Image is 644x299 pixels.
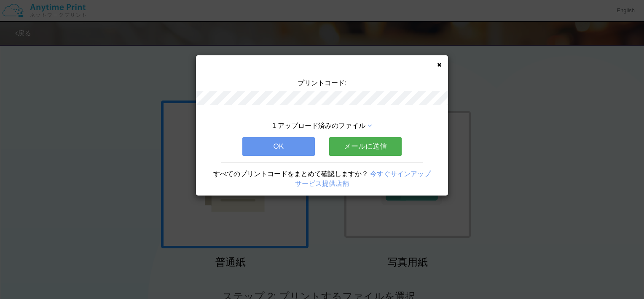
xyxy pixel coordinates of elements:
span: 1 アップロード済みのファイル [272,122,365,129]
button: メールに送信 [329,137,402,156]
a: 今すぐサインアップ [370,170,431,177]
span: プリントコード: [298,79,346,87]
span: すべてのプリントコードをまとめて確認しますか？ [213,170,368,177]
a: サービス提供店舗 [295,180,349,187]
button: OK [242,137,315,156]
